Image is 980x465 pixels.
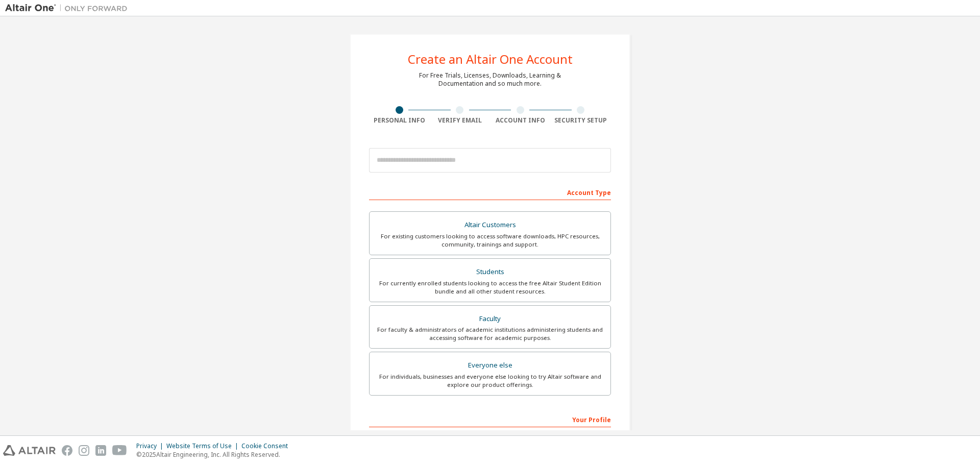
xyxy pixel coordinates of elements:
div: For currently enrolled students looking to access the free Altair Student Edition bundle and all ... [376,279,604,296]
div: Privacy [136,442,166,450]
img: Altair One [5,3,133,13]
div: For faculty & administrators of academic institutions administering students and accessing softwa... [376,326,604,342]
div: For individuals, businesses and everyone else looking to try Altair software and explore our prod... [376,373,604,389]
img: youtube.svg [112,445,127,456]
div: For existing customers looking to access software downloads, HPC resources, community, trainings ... [376,232,604,249]
div: Verify Email [430,116,491,125]
div: Account Info [490,116,551,125]
div: Security Setup [551,116,611,125]
img: linkedin.svg [95,445,106,456]
div: Account Type [369,184,611,200]
img: facebook.svg [62,445,72,456]
div: Students [376,265,604,279]
img: instagram.svg [79,445,89,456]
div: For Free Trials, Licenses, Downloads, Learning & Documentation and so much more. [419,71,561,88]
div: Altair Customers [376,218,604,232]
div: Your Profile [369,411,611,427]
div: Website Terms of Use [166,442,241,450]
div: Personal Info [369,116,430,125]
p: © 2025 Altair Engineering, Inc. All Rights Reserved. [136,450,294,459]
div: Cookie Consent [241,442,294,450]
div: Faculty [376,312,604,326]
div: Create an Altair One Account [408,53,573,65]
div: Everyone else [376,358,604,373]
img: altair_logo.svg [3,445,56,456]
